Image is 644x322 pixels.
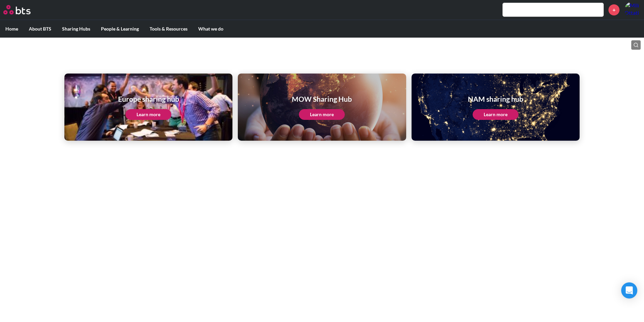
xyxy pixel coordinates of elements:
[3,5,43,14] a: Go home
[292,94,352,104] h1: MOW Sharing Hub
[23,20,57,38] label: About BTS
[621,282,637,298] div: Open Intercom Messenger
[118,94,179,104] h1: Europe sharing hub
[625,2,641,18] a: Profile
[125,109,171,120] a: Learn more
[57,20,96,38] label: Sharing Hubs
[473,109,519,120] a: Learn more
[299,109,345,120] a: Learn more
[3,5,31,14] img: BTS Logo
[144,20,193,38] label: Tools & Resources
[468,94,523,104] h1: NAM sharing hub
[625,2,641,18] img: Mili Ottati
[608,4,620,15] a: +
[96,20,144,38] label: People & Learning
[193,20,229,38] label: What we do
